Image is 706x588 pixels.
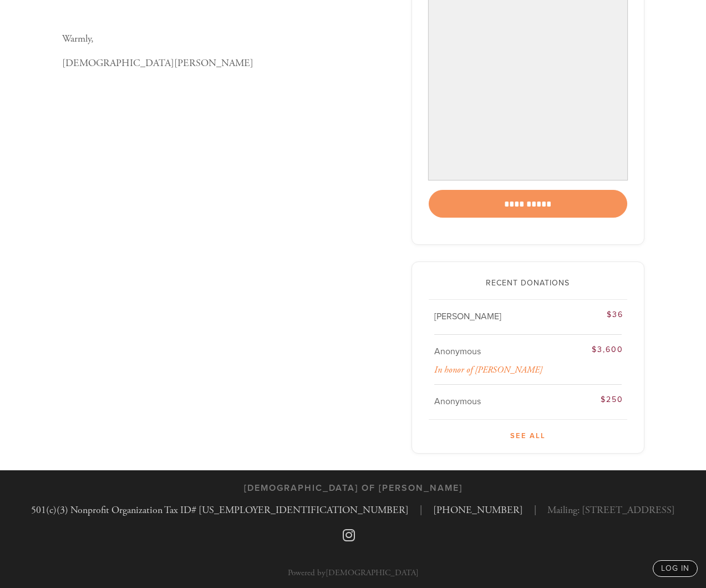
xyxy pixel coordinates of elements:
[434,396,481,407] span: Anonymous
[288,569,419,577] p: Powered by
[434,365,623,375] div: In honor of [PERSON_NAME]
[31,504,409,516] a: 501(c)(3) Nonprofit Organization Tax ID# [US_EMPLOYER_IDENTIFICATION_NUMBER]
[653,560,698,577] a: log in
[433,504,523,516] a: [PHONE_NUMBER]
[429,420,627,442] a: See All
[429,279,627,288] h2: Recent Donations
[62,31,395,47] p: Warmly,
[62,56,395,72] p: [DEMOGRAPHIC_DATA][PERSON_NAME]
[557,394,623,405] div: $250
[244,483,463,494] h3: [DEMOGRAPHIC_DATA] of [PERSON_NAME]
[326,567,419,578] a: [DEMOGRAPHIC_DATA]
[434,346,481,357] span: Anonymous
[557,309,623,320] div: $36
[547,502,675,517] span: Mailing: [STREET_ADDRESS]
[420,502,422,517] span: |
[534,502,536,517] span: |
[557,344,623,355] div: $3,600
[434,311,501,322] span: [PERSON_NAME]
